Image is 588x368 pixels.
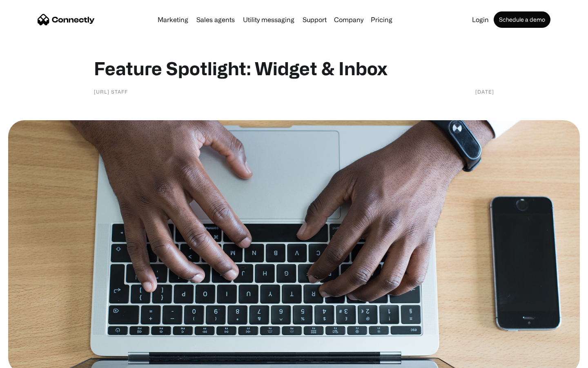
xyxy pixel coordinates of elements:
h1: Feature Spotlight: Widget & Inbox [94,57,494,79]
a: Login [469,16,492,23]
ul: Language list [16,354,49,365]
a: Support [299,16,330,23]
aside: Language selected: English [8,354,49,365]
a: Pricing [367,16,396,23]
div: [URL] staff [94,88,128,96]
a: Sales agents [193,16,238,23]
a: Marketing [154,16,192,23]
a: Schedule a demo [494,11,550,28]
div: [DATE] [475,88,494,96]
a: Utility messaging [240,16,298,23]
div: Company [334,14,363,25]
